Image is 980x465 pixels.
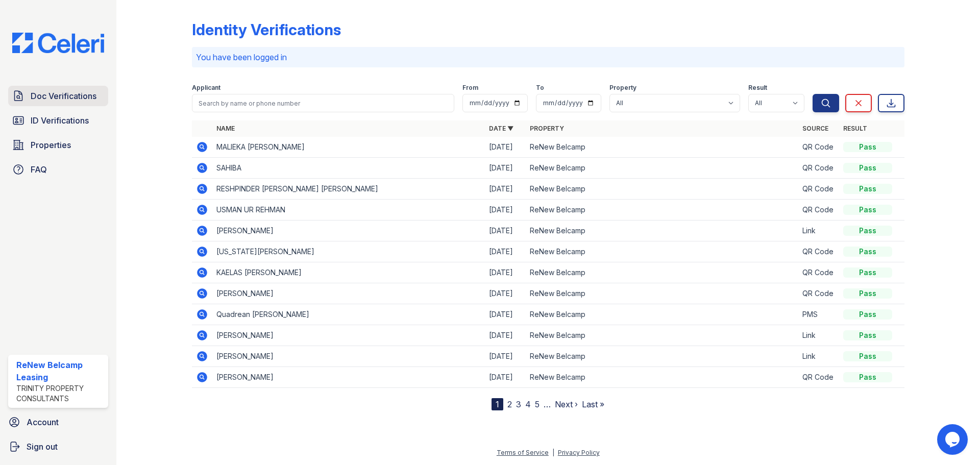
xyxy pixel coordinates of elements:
[212,241,485,262] td: [US_STATE][PERSON_NAME]
[526,283,798,304] td: ReNew Belcamp
[843,125,867,132] a: Result
[798,283,839,304] td: QR Code
[485,241,526,262] td: [DATE]
[4,412,112,432] a: Account
[212,179,485,200] td: RESHPINDER [PERSON_NAME] [PERSON_NAME]
[798,325,839,346] td: Link
[4,33,112,53] img: CE_Logo_Blue-a8612792a0a2168367f1c8372b55b34899dd931a85d93a1a3d3e32e68fde9ad4.png
[16,359,104,383] div: ReNew Belcamp Leasing
[8,86,108,106] a: Doc Verifications
[798,304,839,325] td: PMS
[526,241,798,262] td: ReNew Belcamp
[31,139,71,151] span: Properties
[16,383,104,404] div: Trinity Property Consultants
[843,163,892,173] div: Pass
[212,367,485,388] td: [PERSON_NAME]
[798,262,839,283] td: QR Code
[535,399,540,409] a: 5
[8,110,108,131] a: ID Verifications
[212,200,485,221] td: USMAN UR REHMAN
[526,304,798,325] td: ReNew Belcamp
[555,399,578,409] a: Next ›
[212,262,485,283] td: KAELAS [PERSON_NAME]
[526,200,798,221] td: ReNew Belcamp
[544,398,551,410] span: …
[8,135,108,155] a: Properties
[492,398,503,410] div: 1
[196,51,900,63] p: You have been logged in
[485,346,526,367] td: [DATE]
[552,449,554,456] div: |
[27,416,59,428] span: Account
[212,346,485,367] td: [PERSON_NAME]
[485,367,526,388] td: [DATE]
[462,84,478,92] label: From
[843,184,892,194] div: Pass
[798,158,839,179] td: QR Code
[526,221,798,241] td: ReNew Belcamp
[507,399,512,409] a: 2
[843,247,892,257] div: Pass
[489,125,513,132] a: Date ▼
[843,330,892,340] div: Pass
[798,221,839,241] td: Link
[582,399,604,409] a: Last »
[843,142,892,152] div: Pass
[212,304,485,325] td: Quadrean [PERSON_NAME]
[212,221,485,241] td: [PERSON_NAME]
[526,179,798,200] td: ReNew Belcamp
[526,137,798,158] td: ReNew Belcamp
[485,262,526,283] td: [DATE]
[798,179,839,200] td: QR Code
[31,90,96,102] span: Doc Verifications
[516,399,521,409] a: 3
[485,137,526,158] td: [DATE]
[192,84,220,92] label: Applicant
[485,158,526,179] td: [DATE]
[216,125,235,132] a: Name
[8,159,108,180] a: FAQ
[843,267,892,278] div: Pass
[609,84,636,92] label: Property
[485,325,526,346] td: [DATE]
[530,125,564,132] a: Property
[485,179,526,200] td: [DATE]
[485,304,526,325] td: [DATE]
[558,449,600,456] a: Privacy Policy
[31,163,47,176] span: FAQ
[798,200,839,221] td: QR Code
[843,372,892,382] div: Pass
[4,436,112,457] a: Sign out
[843,288,892,299] div: Pass
[536,84,544,92] label: To
[497,449,549,456] a: Terms of Service
[526,346,798,367] td: ReNew Belcamp
[798,346,839,367] td: Link
[526,325,798,346] td: ReNew Belcamp
[485,283,526,304] td: [DATE]
[798,241,839,262] td: QR Code
[798,367,839,388] td: QR Code
[526,262,798,283] td: ReNew Belcamp
[843,351,892,361] div: Pass
[748,84,767,92] label: Result
[802,125,828,132] a: Source
[212,158,485,179] td: SAHIBA
[212,283,485,304] td: [PERSON_NAME]
[526,158,798,179] td: ReNew Belcamp
[192,94,454,112] input: Search by name or phone number
[525,399,531,409] a: 4
[212,325,485,346] td: [PERSON_NAME]
[526,367,798,388] td: ReNew Belcamp
[843,309,892,320] div: Pass
[485,221,526,241] td: [DATE]
[798,137,839,158] td: QR Code
[843,205,892,215] div: Pass
[27,440,58,453] span: Sign out
[843,226,892,236] div: Pass
[212,137,485,158] td: MALIEKA [PERSON_NAME]
[485,200,526,221] td: [DATE]
[192,20,341,39] div: Identity Verifications
[31,114,89,127] span: ID Verifications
